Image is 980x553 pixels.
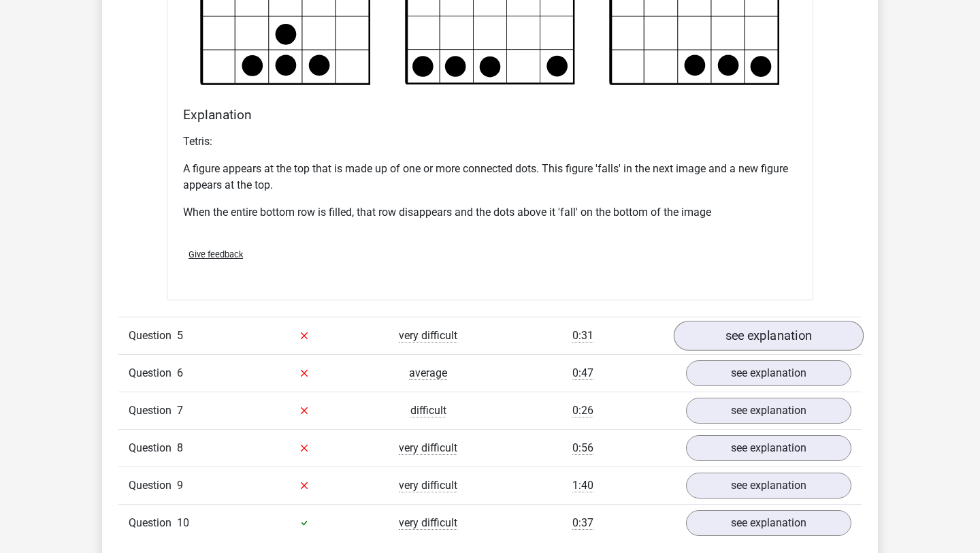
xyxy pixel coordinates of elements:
[572,516,593,530] span: 0:37
[129,365,177,381] span: Question
[129,402,177,419] span: Question
[183,107,797,123] h4: Explanation
[399,329,457,343] span: very difficult
[686,435,851,461] a: see explanation
[572,479,593,492] span: 1:40
[399,516,457,530] span: very difficult
[177,441,183,454] span: 8
[129,440,177,456] span: Question
[409,366,447,380] span: average
[572,329,593,343] span: 0:31
[183,161,797,193] p: A figure appears at the top that is made up of one or more connected dots. This figure 'falls' in...
[129,477,177,494] span: Question
[129,328,177,344] span: Question
[572,441,593,455] span: 0:56
[183,204,797,221] p: When the entire bottom row is filled, that row disappears and the dots above it 'fall' on the bot...
[686,360,851,386] a: see explanation
[410,404,446,417] span: difficult
[189,249,243,259] span: Give feedback
[674,321,864,351] a: see explanation
[177,479,183,492] span: 9
[399,441,457,455] span: very difficult
[129,515,177,531] span: Question
[686,398,851,424] a: see explanation
[572,404,593,417] span: 0:26
[686,473,851,499] a: see explanation
[177,404,183,417] span: 7
[177,516,189,529] span: 10
[177,366,183,379] span: 6
[183,133,797,150] p: Tetris:
[572,366,593,380] span: 0:47
[177,329,183,342] span: 5
[686,510,851,536] a: see explanation
[399,479,457,492] span: very difficult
